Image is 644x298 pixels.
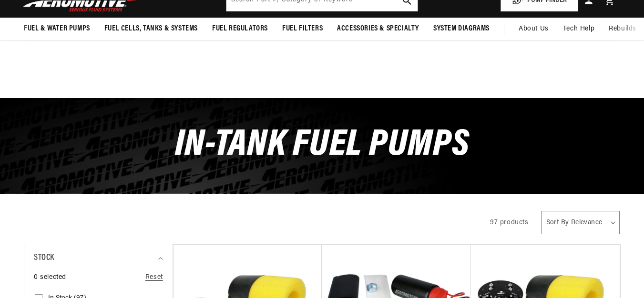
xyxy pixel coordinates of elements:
[426,18,497,40] summary: System Diagrams
[175,127,470,164] span: In-Tank Fuel Pumps
[602,18,644,40] summary: Rebuilds
[490,219,529,226] span: 97 products
[563,24,594,34] span: Tech Help
[17,18,97,40] summary: Fuel & Water Pumps
[212,24,268,34] span: Fuel Regulators
[337,24,419,34] span: Accessories & Specialty
[282,24,323,34] span: Fuel Filters
[556,18,602,40] summary: Tech Help
[97,18,205,40] summary: Fuel Cells, Tanks & Systems
[330,18,426,40] summary: Accessories & Specialty
[104,24,198,34] span: Fuel Cells, Tanks & Systems
[34,244,163,272] summary: Stock (0 selected)
[609,24,636,34] span: Rebuilds
[275,18,330,40] summary: Fuel Filters
[34,251,54,265] span: Stock
[145,272,163,283] a: Reset
[24,24,90,34] span: Fuel & Water Pumps
[433,24,490,34] span: System Diagrams
[205,18,275,40] summary: Fuel Regulators
[519,25,549,32] span: About Us
[34,272,66,283] span: 0 selected
[511,18,556,40] a: About Us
